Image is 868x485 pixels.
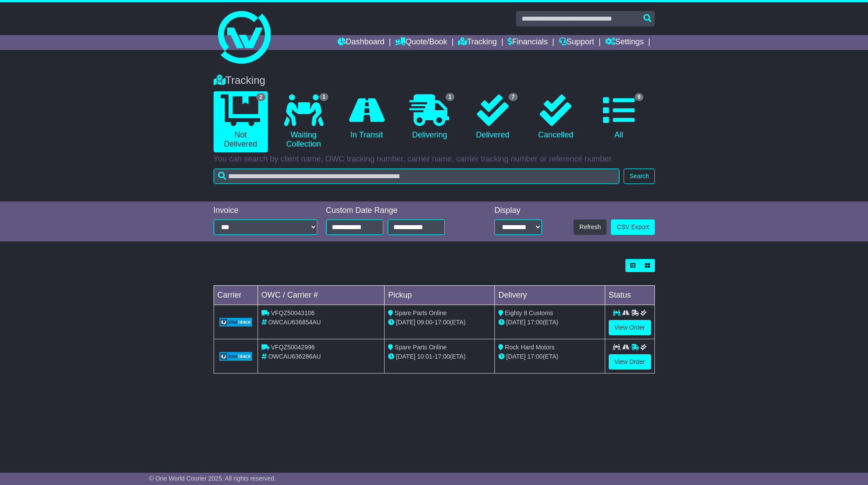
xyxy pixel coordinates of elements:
[494,206,542,216] div: Display
[149,475,276,482] span: © One World Courier 2025. All rights reserved.
[388,318,491,327] div: - (ETA)
[214,154,655,164] p: You can search by client name, OWC tracking number, carrier name, carrier tracking number or refe...
[498,352,601,361] div: (ETA)
[339,91,393,143] a: In Transit
[395,35,447,50] a: Quote/Book
[219,352,252,361] img: GetCarrierServiceLogo
[209,74,659,87] div: Tracking
[559,35,594,50] a: Support
[396,353,415,360] span: [DATE]
[388,352,491,361] div: - (ETA)
[271,344,315,351] span: VFQZ50042996
[508,93,518,101] span: 7
[506,319,526,326] span: [DATE]
[527,319,543,326] span: 17:00
[417,319,432,326] span: 09:00
[498,318,601,327] div: (ETA)
[214,206,317,216] div: Invoice
[605,35,644,50] a: Settings
[403,91,457,143] a: 1 Delivering
[326,206,467,216] div: Custom Date Range
[395,344,447,351] span: Spare Parts Online
[529,91,583,143] a: Cancelled
[214,286,258,305] td: Carrier
[505,309,553,316] span: Eighty 8 Customs
[396,319,415,326] span: [DATE]
[219,318,252,327] img: GetCarrierServiceLogo
[268,353,321,360] span: OWCAU636286AU
[395,309,447,316] span: Spare Parts Online
[458,35,497,50] a: Tracking
[214,91,268,152] a: 2 Not Delivered
[320,93,329,101] span: 1
[527,353,543,360] span: 17:00
[417,353,432,360] span: 10:01
[271,309,315,316] span: VFQZ50043106
[505,344,555,351] span: Rock Hard Motors
[592,91,646,143] a: 9 All
[276,91,330,152] a: 1 Waiting Collection
[635,93,644,101] span: 9
[268,319,321,326] span: OWCAU636854AU
[256,93,265,101] span: 2
[338,35,385,50] a: Dashboard
[258,286,385,305] td: OWC / Carrier #
[435,319,450,326] span: 17:00
[624,169,654,184] button: Search
[611,219,654,235] a: CSV Export
[609,354,651,370] a: View Order
[605,286,654,305] td: Status
[385,286,495,305] td: Pickup
[609,320,651,335] a: View Order
[508,35,548,50] a: Financials
[494,286,605,305] td: Delivery
[446,93,455,101] span: 1
[574,219,607,235] button: Refresh
[506,353,526,360] span: [DATE]
[435,353,450,360] span: 17:00
[465,91,519,143] a: 7 Delivered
